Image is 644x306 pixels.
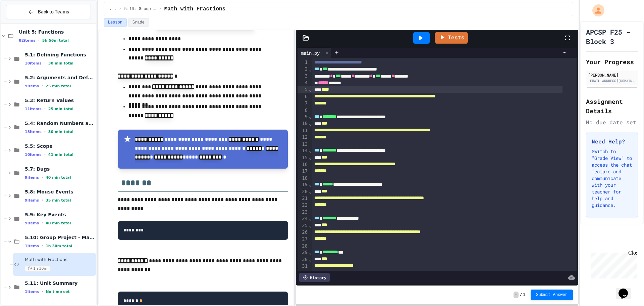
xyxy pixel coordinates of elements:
span: • [38,38,40,43]
div: 22 [298,202,309,209]
span: 30 min total [48,61,73,65]
span: 5.9: Key Events [25,212,95,218]
span: 1 [523,292,525,298]
div: 5 [298,86,309,93]
span: Fold line [309,114,312,119]
span: Fold line [309,223,312,228]
span: 5.2: Arguments and Default Parameters [25,75,95,81]
div: main.py [298,48,331,58]
span: 13 items [25,130,42,134]
span: • [42,175,43,180]
div: 31 [298,263,309,270]
div: 25 [298,222,309,229]
div: 14 [298,147,309,154]
div: 1 [298,59,309,66]
span: Math with Fractions [25,257,95,263]
span: Fold line [309,148,312,153]
span: • [42,83,43,89]
span: • [42,243,43,249]
button: Grade [128,18,149,27]
button: Lesson [104,18,127,27]
span: Fold line [309,87,312,92]
div: 18 [298,175,309,182]
span: 5.7: Bugs [25,166,95,172]
div: 3 [298,73,309,80]
span: 11 items [25,107,42,111]
span: Back to Teams [38,8,69,15]
div: 23 [298,209,309,216]
span: / [119,6,121,12]
span: 5.5: Scope [25,143,95,149]
span: 1 items [25,244,39,248]
span: Fold line [309,250,312,255]
button: Submit Answer [531,290,573,300]
div: My Account [585,3,606,18]
span: 5.11: Unit Summary [25,280,95,286]
span: Math with Fractions [164,5,225,13]
span: 1h 30m [25,265,50,272]
iframe: chat widget [616,279,637,299]
span: Fold line [309,155,312,160]
span: 5.3: Return Values [25,97,95,103]
span: 9 items [25,198,39,203]
span: 1 items [25,290,39,294]
span: • [44,129,46,134]
span: 30 min total [48,130,73,134]
span: 9 items [25,221,39,225]
div: 28 [298,243,309,250]
div: No due date set [586,118,638,126]
div: Chat with us now!Close [3,3,46,43]
span: • [44,106,46,112]
div: 10 [298,120,309,127]
span: Fold line [309,121,312,126]
div: History [299,273,330,282]
div: 6 [298,93,309,100]
div: 7 [298,100,309,107]
span: 5.10: Group Project - Math with Fractions [124,6,157,12]
div: 13 [298,141,309,148]
div: 29 [298,249,309,256]
iframe: chat widget [588,250,637,278]
div: 19 [298,181,309,188]
div: 8 [298,107,309,114]
span: 5.4: Random Numbers and APIs [25,120,95,126]
button: Back to Teams [6,5,91,19]
span: 41 min total [48,152,73,157]
div: 16 [298,161,309,168]
span: No time set [46,290,70,294]
h3: Need Help? [592,137,632,145]
div: [PERSON_NAME] [588,72,636,78]
span: 40 min total [46,221,71,225]
div: 30 [298,256,309,263]
a: Tests [435,32,468,44]
div: 32 [298,270,309,276]
div: 27 [298,236,309,243]
span: Unit 5: Functions [19,29,95,35]
div: 15 [298,155,309,161]
div: 24 [298,215,309,222]
span: • [42,289,43,294]
span: / [520,292,522,298]
span: 10 items [25,152,42,157]
div: main.py [298,49,323,56]
span: • [42,220,43,226]
span: 10 items [25,61,42,65]
div: 20 [298,188,309,195]
span: • [42,198,43,203]
h2: Your Progress [586,57,638,67]
span: 82 items [19,38,36,43]
span: • [44,152,46,157]
span: Fold line [309,257,312,262]
span: 25 min total [46,84,71,88]
h1: APCSP F25 - Block 3 [586,27,638,46]
span: Submit Answer [536,292,568,298]
span: Fold line [309,67,312,72]
span: 25 min total [48,107,73,111]
div: [EMAIL_ADDRESS][DOMAIN_NAME] [588,78,636,83]
span: / [159,6,162,12]
span: 1h 30m total [46,244,72,248]
div: 9 [298,114,309,120]
div: 2 [298,66,309,73]
span: 5h 56m total [42,38,69,43]
span: Fold line [309,182,312,187]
